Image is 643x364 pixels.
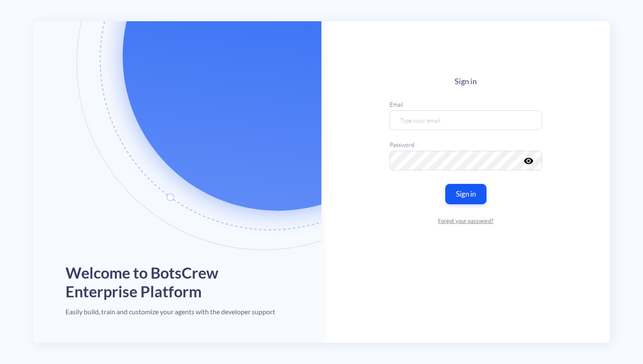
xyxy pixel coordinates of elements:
label: Password [390,140,542,149]
h4: Sign in [390,77,542,86]
a: Forgot your password? [390,217,542,225]
h4: Easily build, train and customize your agents with the developer support [65,308,275,316]
button: Sign in [445,183,486,204]
input: Type your email [390,110,542,130]
i: visibility [523,155,533,166]
h1: Welcome to BotsCrew Enterprise Platform [65,264,289,300]
button: visibility [523,155,532,161]
label: Email [390,99,542,108]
